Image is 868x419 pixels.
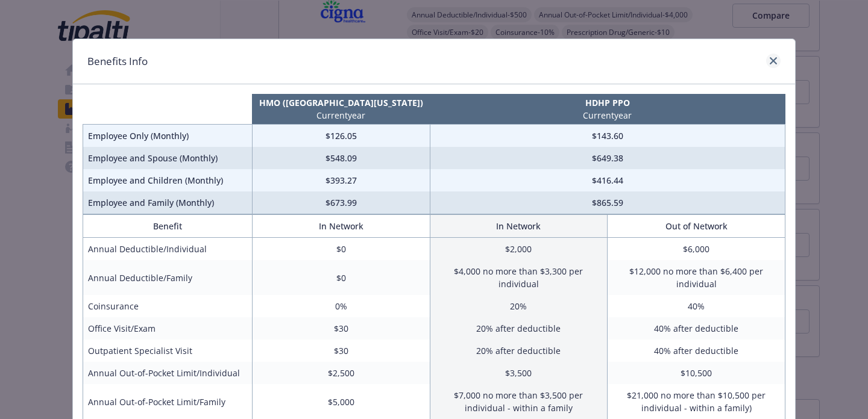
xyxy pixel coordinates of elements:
td: $30 [252,317,430,340]
th: Benefit [83,215,253,238]
td: $393.27 [252,169,430,191]
td: 20% after deductible [430,317,608,340]
td: $2,500 [252,362,430,384]
td: $649.38 [430,147,785,169]
td: 0% [252,295,430,317]
td: $5,000 [252,384,430,419]
td: 40% after deductible [608,340,785,362]
td: $548.09 [252,147,430,169]
td: Employee and Children (Monthly) [83,169,253,191]
td: $30 [252,340,430,362]
p: HDHP PPO [432,96,782,109]
td: $10,500 [608,362,785,384]
p: Current year [254,109,427,122]
th: In Network [252,215,430,238]
td: 40% [608,295,785,317]
td: $3,500 [430,362,608,384]
td: Annual Out-of-Pocket Limit/Individual [83,362,253,384]
h1: Benefits Info [87,54,148,69]
td: Outpatient Specialist Visit [83,340,253,362]
td: $143.60 [430,125,785,147]
td: Office Visit/Exam [83,317,253,340]
td: 40% after deductible [608,317,785,340]
th: intentionally left blank [83,94,253,125]
td: $0 [252,260,430,295]
td: $865.59 [430,191,785,214]
td: 20% [430,295,608,317]
td: Annual Deductible/Family [83,260,253,295]
td: 20% after deductible [430,340,608,362]
td: $6,000 [608,238,785,261]
a: close [766,54,781,68]
p: Current year [432,109,782,122]
td: $21,000 no more than $10,500 per individual - within a family) [608,384,785,419]
th: In Network [430,215,608,238]
td: $7,000 no more than $3,500 per individual - within a family [430,384,608,419]
td: $2,000 [430,238,608,261]
td: Employee and Spouse (Monthly) [83,147,253,169]
td: Employee and Family (Monthly) [83,191,253,214]
td: Coinsurance [83,295,253,317]
td: Annual Deductible/Individual [83,238,253,261]
td: $4,000 no more than $3,300 per individual [430,260,608,295]
td: $12,000 no more than $6,400 per individual [608,260,785,295]
td: $0 [252,238,430,261]
td: $416.44 [430,169,785,191]
td: $673.99 [252,191,430,214]
td: Employee Only (Monthly) [83,125,253,147]
p: HMO ([GEOGRAPHIC_DATA][US_STATE]) [254,96,427,109]
th: Out of Network [608,215,785,238]
td: $126.05 [252,125,430,147]
td: Annual Out-of-Pocket Limit/Family [83,384,253,419]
